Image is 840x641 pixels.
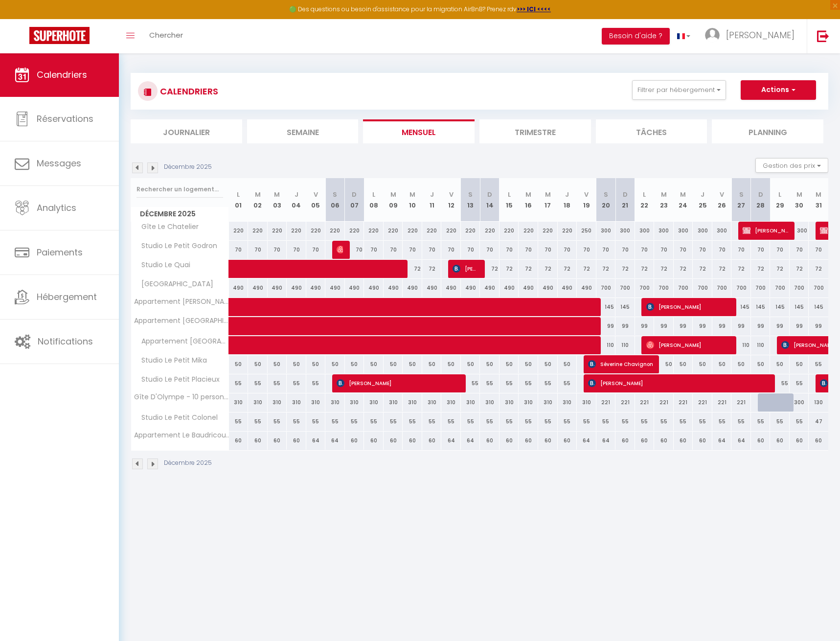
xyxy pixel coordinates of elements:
[479,119,591,143] li: Trimestre
[577,222,596,240] div: 250
[325,279,345,297] div: 490
[441,241,461,259] div: 70
[674,260,693,278] div: 72
[268,393,287,412] div: 310
[499,393,519,412] div: 310
[229,178,249,222] th: 01
[461,393,480,412] div: 310
[596,260,616,278] div: 72
[602,28,670,45] button: Besoin d'aide ?
[790,279,809,297] div: 700
[538,260,558,278] div: 72
[499,279,519,297] div: 490
[461,374,480,392] div: 55
[306,222,326,240] div: 220
[164,162,212,172] p: Décembre 2025
[519,279,538,297] div: 490
[558,178,577,222] th: 18
[817,30,829,42] img: logout
[480,222,499,240] div: 220
[345,178,364,222] th: 07
[229,222,249,240] div: 220
[268,279,287,297] div: 490
[731,393,751,412] div: 221
[306,355,326,373] div: 50
[588,355,653,373] span: Séverine Chavignon
[751,298,771,316] div: 145
[538,178,558,222] th: 17
[623,190,628,199] abbr: D
[790,393,809,412] div: 300
[363,119,475,143] li: Mensuel
[654,393,674,412] div: 221
[635,260,655,278] div: 72
[364,178,384,222] th: 08
[229,355,249,373] div: 50
[461,178,480,222] th: 13
[480,178,499,222] th: 14
[403,222,422,240] div: 220
[809,317,828,335] div: 99
[538,241,558,259] div: 70
[38,335,93,347] span: Notifications
[755,158,828,173] button: Gestion des prix
[133,260,193,271] span: Studio Le Quai
[461,222,480,240] div: 220
[731,355,751,373] div: 50
[538,222,558,240] div: 220
[577,393,596,412] div: 310
[325,393,345,412] div: 310
[693,178,712,222] th: 25
[751,279,771,297] div: 700
[372,190,375,199] abbr: L
[558,279,577,297] div: 490
[538,279,558,297] div: 490
[646,298,731,316] span: [PERSON_NAME]
[133,374,222,385] span: Studio Le Petit Placieux
[693,393,712,412] div: 221
[517,5,551,13] strong: >>> ICI <<<<
[558,374,577,392] div: 55
[674,222,693,240] div: 300
[519,222,538,240] div: 220
[461,241,480,259] div: 70
[268,355,287,373] div: 50
[635,279,655,297] div: 700
[615,260,635,278] div: 72
[770,355,790,373] div: 50
[712,393,732,412] div: 221
[287,374,306,392] div: 55
[712,222,732,240] div: 300
[790,260,809,278] div: 72
[287,279,306,297] div: 490
[705,28,720,43] img: ...
[306,393,326,412] div: 310
[635,241,655,259] div: 70
[295,190,298,199] abbr: J
[731,298,751,316] div: 145
[37,246,83,258] span: Paiements
[453,259,478,278] span: [PERSON_NAME]
[248,178,268,222] th: 02
[248,374,268,392] div: 55
[770,241,790,259] div: 70
[364,222,384,240] div: 220
[461,355,480,373] div: 50
[743,221,788,240] span: [PERSON_NAME]
[809,178,828,222] th: 31
[790,178,809,222] th: 30
[345,241,364,259] div: 70
[674,355,693,373] div: 50
[778,190,781,199] abbr: L
[701,190,704,199] abbr: J
[142,19,190,53] a: Chercher
[37,202,76,214] span: Analytics
[441,178,461,222] th: 12
[584,190,589,199] abbr: V
[441,222,461,240] div: 220
[712,260,732,278] div: 72
[790,355,809,373] div: 50
[480,374,499,392] div: 55
[422,222,442,240] div: 220
[345,222,364,240] div: 220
